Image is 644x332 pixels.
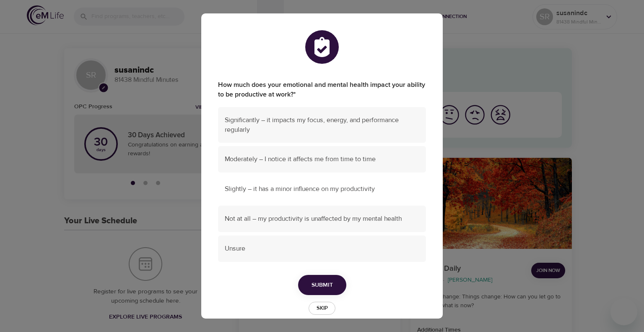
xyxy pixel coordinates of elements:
[225,154,419,164] span: Moderately – I notice it affects me from time to time
[309,302,335,315] button: Skip
[218,80,426,99] label: How much does your emotional and mental health impact your ability to be productive at work?
[225,214,419,224] span: Not at all – my productivity is unaffected by my mental health
[225,184,419,194] span: Slightly – it has a minor influence on my productivity
[225,244,419,254] span: Unsure
[313,303,331,313] span: Skip
[225,115,419,135] span: Significantly – it impacts my focus, energy, and performance regularly
[298,275,346,295] button: Submit
[312,280,333,290] span: Submit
